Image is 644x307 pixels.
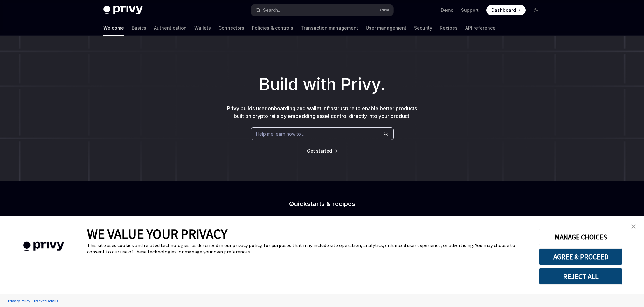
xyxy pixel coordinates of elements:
[627,220,640,233] a: close banner
[380,8,390,13] span: Ctrl K
[539,268,622,285] button: REJECT ALL
[132,20,146,36] a: Basics
[32,295,59,306] a: Tracker Details
[486,5,526,15] a: Dashboard
[441,7,454,13] a: Demo
[194,20,211,36] a: Wallets
[218,20,244,36] a: Connectors
[103,6,143,15] img: dark logo
[539,229,622,245] button: MANAGE CHOICES
[256,131,304,137] span: Help me learn how to…
[154,20,187,36] a: Authentication
[10,232,78,260] img: company logo
[6,295,32,306] a: Privacy Policy
[87,225,227,242] span: WE VALUE YOUR PRIVACY
[10,72,634,97] h1: Build with Privy.
[103,20,124,36] a: Welcome
[87,242,530,255] div: This site uses cookies and related technologies, as described in our privacy policy, for purposes...
[307,148,332,153] span: Get started
[227,105,417,119] span: Privy builds user onboarding and wallet infrastructure to enable better products built on crypto ...
[539,248,622,265] button: AGREE & PROCEED
[252,20,293,36] a: Policies & controls
[461,7,479,13] a: Support
[301,20,358,36] a: Transaction management
[366,20,406,36] a: User management
[210,201,434,207] h2: Quickstarts & recipes
[440,20,458,36] a: Recipes
[531,5,541,15] button: Toggle dark mode
[491,7,516,13] span: Dashboard
[631,224,636,229] img: close banner
[465,20,495,36] a: API reference
[414,20,432,36] a: Security
[263,6,281,14] div: Search...
[307,148,332,154] a: Get started
[251,4,393,16] button: Open search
